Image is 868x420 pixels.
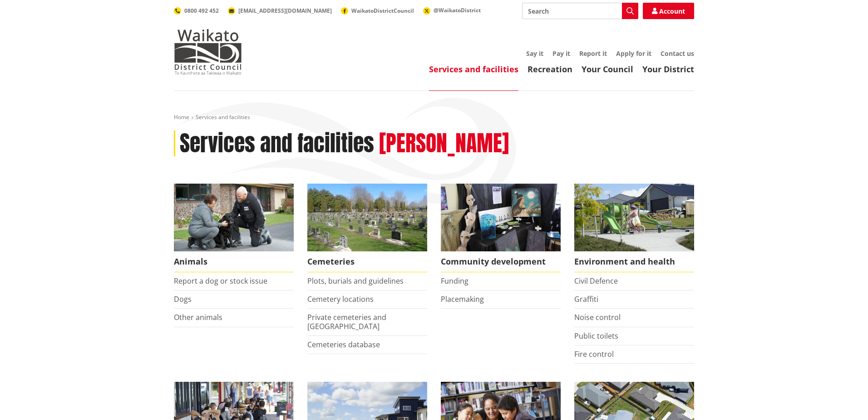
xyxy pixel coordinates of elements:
[434,6,481,14] span: @WaikatoDistrict
[552,49,570,58] a: Pay it
[616,49,651,58] a: Apply for it
[174,312,222,322] a: Other animals
[574,184,694,251] img: New housing in Pokeno
[184,7,219,15] span: 0800 492 452
[307,294,374,304] a: Cemetery locations
[661,49,694,58] a: Contact us
[341,7,414,15] a: WaikatoDistrictCouncil
[307,251,427,272] span: Cemeteries
[441,276,469,286] a: Funding
[174,276,267,286] a: Report a dog or stock issue
[174,294,192,304] a: Dogs
[526,49,543,58] a: Say it
[423,6,481,14] a: @WaikatoDistrict
[180,130,374,157] h1: Services and facilities
[351,7,414,15] span: WaikatoDistrictCouncil
[579,49,607,58] a: Report it
[574,276,618,286] a: Civil Defence
[582,64,633,75] a: Your Council
[429,64,518,75] a: Services and facilities
[307,184,427,251] img: Huntly Cemetery
[642,64,694,75] a: Your District
[174,7,219,15] a: 0800 492 452
[174,184,294,272] a: Waikato District Council Animal Control team Animals
[441,294,484,304] a: Placemaking
[174,29,242,75] img: Waikato District Council - Te Kaunihera aa Takiwaa o Waikato
[307,312,386,331] a: Private cemeteries and [GEOGRAPHIC_DATA]
[307,340,380,350] a: Cemeteries database
[238,7,332,15] span: [EMAIL_ADDRESS][DOMAIN_NAME]
[174,114,694,121] nav: breadcrumb
[643,3,694,19] a: Account
[441,184,561,251] img: Matariki Travelling Suitcase Art Exhibition
[574,312,621,322] a: Noise control
[174,113,189,121] a: Home
[379,130,509,157] h2: [PERSON_NAME]
[441,251,561,272] span: Community development
[307,276,404,286] a: Plots, burials and guidelines
[574,251,694,272] span: Environment and health
[574,331,618,341] a: Public toilets
[574,294,598,304] a: Graffiti
[228,7,332,15] a: [EMAIL_ADDRESS][DOMAIN_NAME]
[574,184,694,272] a: New housing in Pokeno Environment and health
[528,64,572,75] a: Recreation
[522,3,638,19] input: Search input
[174,184,294,251] img: Animal Control
[307,184,427,272] a: Huntly Cemetery Cemeteries
[574,349,614,359] a: Fire control
[196,113,250,121] span: Services and facilities
[441,184,561,272] a: Matariki Travelling Suitcase Art Exhibition Community development
[174,251,294,272] span: Animals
